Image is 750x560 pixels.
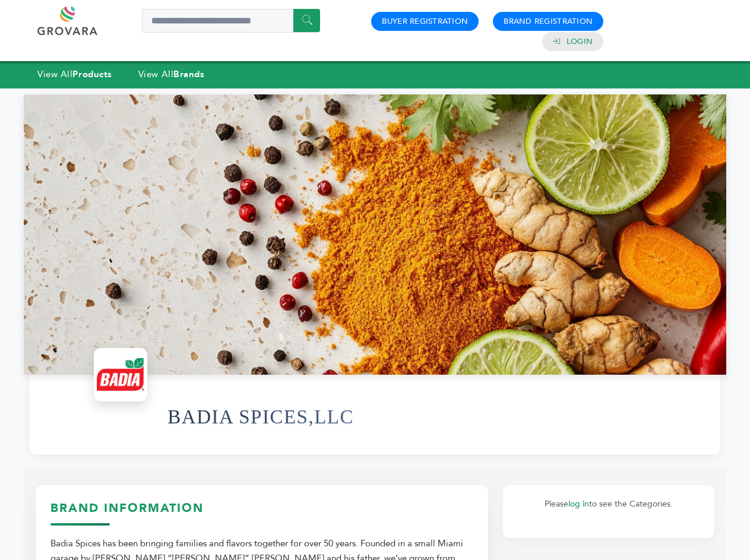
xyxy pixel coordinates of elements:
strong: Brands [173,68,204,80]
strong: Products [72,68,112,80]
a: Login [567,36,593,47]
a: View AllBrands [138,68,205,80]
input: Search a product or brand... [142,9,320,33]
h1: BADIA SPICES,LLC [167,388,354,446]
h3: Brand Information [50,500,473,526]
a: View AllProducts [37,68,112,80]
a: Brand Registration [504,16,593,27]
img: BADIA SPICES,LLC Logo [97,351,144,398]
a: log in [568,498,589,510]
p: Please to see the Categories. [515,497,702,511]
a: Buyer Registration [382,16,468,27]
